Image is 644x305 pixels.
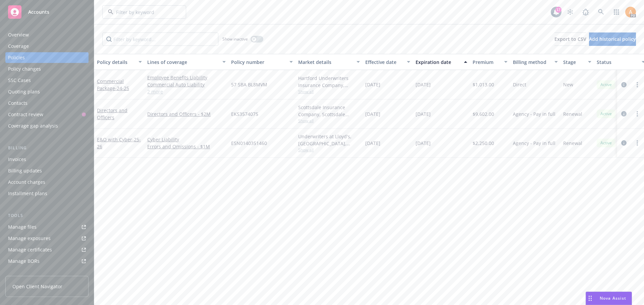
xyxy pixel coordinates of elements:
div: Manage files [8,222,37,232]
div: Coverage gap analysis [8,121,58,131]
button: Effective date [363,54,413,70]
a: Directors and Officers [97,107,127,121]
div: Stage [563,59,584,66]
div: Account charges [8,177,45,187]
a: Coverage gap analysis [5,121,89,131]
span: [DATE] [416,81,431,88]
button: Export to CSV [554,32,586,46]
span: Add historical policy [589,36,636,42]
a: SSC Cases [5,75,89,86]
button: Premium [470,54,510,70]
div: Contract review [8,109,43,120]
div: Scottsdale Insurance Company, Scottsdale Insurance Company (Nationwide), RT Specialty Insurance S... [298,104,360,118]
div: Expiration date [416,59,460,66]
div: 17 [555,5,561,11]
span: Show all [298,118,360,124]
span: Accounts [28,9,49,15]
span: Show all [298,89,360,94]
span: EKS3574075 [231,110,258,118]
span: Active [599,140,613,146]
img: photo [625,7,636,17]
button: Policy number [228,54,296,70]
a: Manage exposures [5,233,89,244]
span: Renewal [563,140,582,147]
a: Contract review [5,109,89,120]
a: Contacts [5,98,89,108]
button: Billing method [510,54,560,70]
div: Hartford Underwriters Insurance Company, Hartford Insurance Group [298,75,360,89]
span: Nova Assist [600,295,626,301]
div: Contacts [8,98,28,108]
div: Billing updates [8,165,42,176]
a: Coverage [5,41,89,52]
a: circleInformation [620,110,628,118]
a: Summary of insurance [5,267,89,278]
a: Manage BORs [5,256,89,266]
button: Expiration date [413,54,470,70]
button: Add historical policy [589,32,636,46]
a: circleInformation [620,81,628,89]
span: ESN0140351460 [231,140,267,147]
div: Invoices [8,154,26,165]
a: Overview [5,29,89,40]
a: more [633,110,641,118]
div: Manage BORs [8,256,40,266]
span: Agency - Pay in full [513,140,555,147]
div: Tools [5,212,89,219]
span: New [563,81,573,88]
div: Installment plans [8,188,47,199]
a: E&O with Cyber [97,136,141,150]
button: Policy details [94,54,145,70]
span: Renewal [563,110,582,118]
div: Manage certificates [8,244,52,255]
span: [DATE] [365,110,380,118]
div: Summary of insurance [8,267,59,278]
span: [DATE] [365,81,380,88]
a: Employee Benefits Liability [147,74,226,81]
span: Agency - Pay in full [513,110,555,118]
div: Quoting plans [8,86,40,97]
a: Quoting plans [5,86,89,97]
div: Policies [8,52,25,63]
a: 2 more [147,88,226,95]
div: Premium [473,59,500,66]
a: Commercial Package [97,78,129,91]
a: Errors and Omissions - $1M [147,143,226,150]
a: more [633,81,641,89]
a: more [633,139,641,147]
span: $9,602.00 [473,110,494,118]
a: Accounts [5,3,89,21]
div: Manage exposures [8,233,51,244]
span: Show inactive [222,36,248,42]
a: Billing updates [5,165,89,176]
a: Stop snowing [563,5,577,19]
a: Manage files [5,222,89,232]
span: Direct [513,81,526,88]
span: [DATE] [365,140,380,147]
a: Directors and Officers - $2M [147,110,226,118]
span: 57 SBA BL8MVM [231,81,267,88]
a: circleInformation [620,139,628,147]
a: Report a Bug [579,5,592,19]
span: $2,250.00 [473,140,494,147]
div: Effective date [365,59,403,66]
a: Manage certificates [5,244,89,255]
div: Market details [298,59,353,66]
a: Cyber Liability [147,136,226,143]
span: Active [599,111,613,117]
span: [DATE] [416,110,431,118]
button: Market details [296,54,363,70]
span: [DATE] [416,140,431,147]
div: SSC Cases [8,75,31,86]
div: Underwriters at Lloyd's, [GEOGRAPHIC_DATA], [PERSON_NAME] of [GEOGRAPHIC_DATA], CFC Underwriting,... [298,133,360,147]
span: Open Client Navigator [12,283,62,290]
a: Policies [5,52,89,63]
span: $1,013.00 [473,81,494,88]
a: Invoices [5,154,89,165]
a: Commercial Auto Liability [147,81,226,88]
a: Account charges [5,177,89,187]
a: Search [594,5,608,19]
span: Show all [298,147,360,153]
div: Billing [5,145,89,151]
div: Status [597,59,638,66]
